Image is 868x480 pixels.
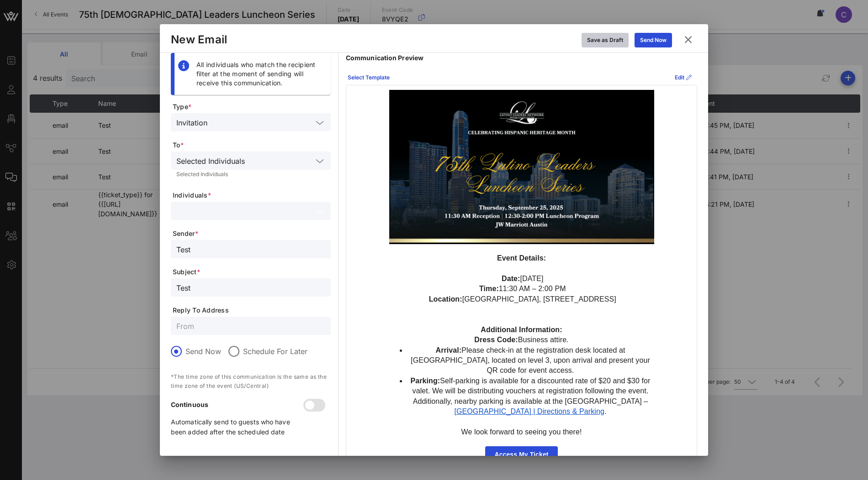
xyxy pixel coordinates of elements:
[604,407,607,415] span: .
[582,33,629,47] button: Save as Draft
[348,73,390,82] div: Select Template
[176,320,325,332] input: From
[171,372,331,391] p: *The time zone of this communication is the same as the time zone of the event (US/Central)
[342,70,395,85] button: Select Template
[171,151,331,170] div: Selected Individuals
[173,102,331,111] span: Type
[427,275,616,303] span: [DATE] 11:30 AM – 2:00 PM [GEOGRAPHIC_DATA], [STREET_ADDRESS]
[171,417,305,437] p: Automatically send to guests who have been added after the scheduled date
[435,346,461,354] span: Arrival:
[171,33,227,47] div: New Email
[518,336,569,344] span: Business attire.
[413,377,651,405] span: Self-parking is available for a discounted rate of $20 and $30 for valet. We will be distributing...
[173,267,331,277] span: Subject
[587,36,623,45] div: Save as Draft
[176,157,245,165] div: Selected Individuals
[411,346,650,375] span: Please check-in at the registration desk located at [GEOGRAPHIC_DATA], located on level 3, upon a...
[176,243,325,255] input: From
[461,428,582,436] span: We look forward to seeing you there!
[429,295,462,303] strong: Location:
[474,336,518,344] span: Dress Code:
[410,377,440,385] span: Parking:
[173,191,331,200] span: Individuals
[502,275,520,282] strong: Date:
[173,141,331,150] span: To
[640,36,667,45] div: Send Now
[176,282,325,293] input: Subject
[675,73,692,82] div: Edit
[171,400,305,410] p: Continuous
[454,407,604,415] a: [GEOGRAPHIC_DATA] | Directions & Parking
[173,306,331,315] span: Reply To Address
[485,446,557,463] a: Access My Ticket
[635,33,672,47] button: Send Now
[346,53,697,63] p: Communication Preview
[171,113,331,131] div: Invitation
[173,229,331,238] span: Sender
[176,172,325,177] div: Selected Individuals
[243,347,307,356] label: Schedule For Later
[185,347,221,356] label: Send Now
[176,119,207,127] div: Invitation
[481,326,562,334] strong: Additional Information:
[494,451,548,458] span: Access My Ticket
[479,285,499,292] strong: Time:
[669,70,697,85] button: Edit
[196,60,323,88] div: All individuals who match the recipient filter at the moment of sending will receive this communi...
[497,254,546,262] span: Event Details:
